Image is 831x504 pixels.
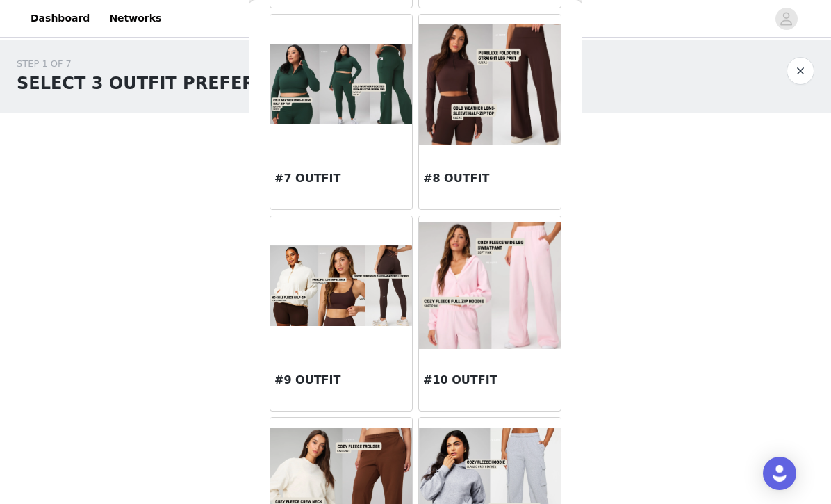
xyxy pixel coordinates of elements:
[270,44,412,124] img: #7 OUTFIT
[22,3,98,34] a: Dashboard
[274,170,408,187] h3: #7 OUTFIT
[780,8,793,30] div: avatar
[763,457,796,490] div: Open Intercom Messenger
[423,372,557,389] h3: #10 OUTFIT
[270,245,412,325] img: #9 OUTFIT
[101,3,170,34] a: Networks
[17,71,316,96] h1: SELECT 3 OUTFIT PREFERENCES
[423,170,557,187] h3: #8 OUTFIT
[17,57,316,71] div: STEP 1 OF 7
[274,372,408,389] h3: #9 OUTFIT
[419,24,561,145] img: #8 OUTFIT
[419,222,561,348] img: #10 OUTFIT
